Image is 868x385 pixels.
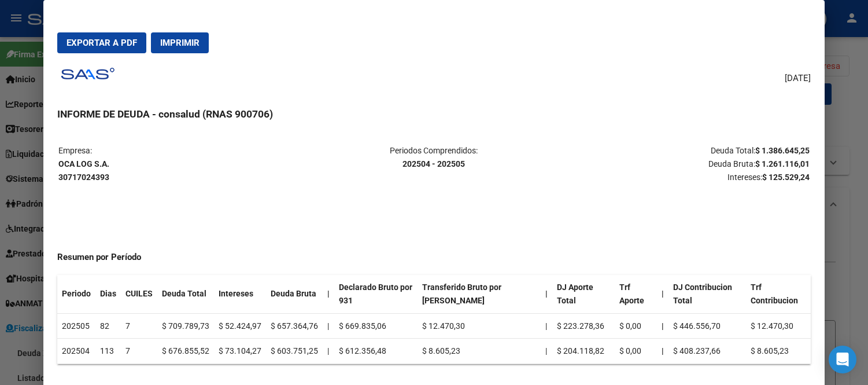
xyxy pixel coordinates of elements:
td: 202504 [57,339,95,364]
td: 113 [95,339,121,364]
td: 82 [95,313,121,339]
div: Open Intercom Messenger [829,346,856,373]
td: $ 8.605,23 [746,339,811,364]
td: $ 223.278,36 [552,313,615,339]
h4: Resumen por Período [57,251,811,264]
th: | [323,275,334,313]
td: $ 73.104,27 [214,339,266,364]
td: $ 12.470,30 [746,313,811,339]
td: $ 709.789,73 [157,313,214,339]
strong: OCA LOG S.A. 30717024393 [58,159,109,182]
th: DJ Contribucion Total [668,275,746,313]
td: $ 12.470,30 [418,313,541,339]
p: Periodos Comprendidos: [309,144,559,171]
td: $ 612.356,48 [334,339,418,364]
td: $ 204.118,82 [552,339,615,364]
th: Transferido Bruto por [PERSON_NAME] [418,275,541,313]
strong: $ 1.261.116,01 [755,159,810,168]
h3: INFORME DE DEUDA - consalud (RNAS 900706) [57,107,811,122]
th: | [657,313,668,339]
th: Trf Contribucion [746,275,811,313]
span: Imprimir [160,38,200,48]
td: $ 603.751,25 [266,339,323,364]
th: Dias [95,275,121,313]
span: [DATE] [785,72,811,85]
th: Intereses [214,275,266,313]
th: CUILES [121,275,157,313]
td: | [541,313,552,339]
td: $ 52.424,97 [214,313,266,339]
button: Imprimir [151,32,209,53]
td: $ 0,00 [615,339,657,364]
td: $ 408.237,66 [668,339,746,364]
strong: 202504 - 202505 [402,159,465,168]
th: Declarado Bruto por 931 [334,275,418,313]
td: $ 0,00 [615,313,657,339]
th: Periodo [57,275,95,313]
td: 202505 [57,313,95,339]
th: | [657,275,668,313]
th: DJ Aporte Total [552,275,615,313]
td: $ 676.855,52 [157,339,214,364]
td: | [323,313,334,339]
td: $ 8.605,23 [418,339,541,364]
strong: $ 125.529,24 [762,173,810,182]
td: $ 446.556,70 [668,313,746,339]
td: | [541,339,552,364]
th: Deuda Bruta [266,275,323,313]
th: Deuda Total [157,275,214,313]
th: Trf Aporte [615,275,657,313]
p: Empresa: [58,144,308,184]
td: $ 669.835,06 [334,313,418,339]
td: 7 [121,313,157,339]
th: | [657,339,668,364]
strong: $ 1.386.645,25 [755,146,810,155]
td: | [323,339,334,364]
span: Exportar a PDF [67,38,137,48]
td: 7 [121,339,157,364]
th: | [541,275,552,313]
button: Exportar a PDF [57,32,146,53]
p: Deuda Total: Deuda Bruta: Intereses: [560,144,810,184]
td: $ 657.364,76 [266,313,323,339]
